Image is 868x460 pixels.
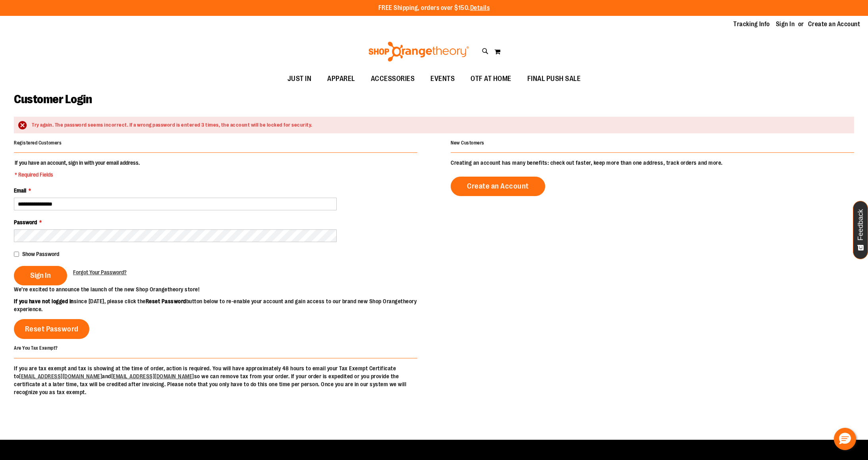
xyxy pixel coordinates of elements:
p: since [DATE], please click the button below to re-enable your account and gain access to our bran... [14,297,434,313]
span: EVENTS [430,70,455,88]
span: ACCESSORIES [371,70,415,88]
span: Show Password [22,251,59,257]
span: Forgot Your Password? [73,269,127,275]
img: Shop Orangetheory [367,42,470,62]
strong: Reset Password [146,298,186,304]
a: APPAREL [319,70,363,88]
a: Create an Account [808,20,860,29]
p: FREE Shipping, orders over $150. [378,4,490,13]
span: FINAL PUSH SALE [527,70,581,88]
strong: If you have not logged in [14,298,74,304]
legend: If you have an account, sign in with your email address. [14,159,141,179]
p: If you are tax exempt and tax is showing at the time of order, action is required. You will have ... [14,364,417,396]
a: Reset Password [14,319,89,339]
p: Creating an account has many benefits: check out faster, keep more than one address, track orders... [451,159,854,167]
span: JUST IN [287,70,312,88]
span: Email [14,187,26,194]
button: Hello, have a question? Let’s chat. [834,428,856,450]
span: Sign In [30,271,51,280]
button: Sign In [14,266,67,285]
a: Create an Account [451,177,545,196]
a: ACCESSORIES [363,70,423,88]
span: APPAREL [327,70,355,88]
a: Forgot Your Password? [73,268,127,276]
span: Feedback [857,209,864,241]
a: JUST IN [280,70,320,88]
a: FINAL PUSH SALE [519,70,589,88]
div: Try again. The password seems incorrect. If a wrong password is entered 3 times, the account will... [32,121,846,129]
strong: New Customers [451,140,484,146]
a: OTF AT HOME [463,70,519,88]
strong: Are You Tax Exempt? [14,345,58,351]
span: Reset Password [25,325,79,333]
span: * Required Fields [15,171,140,179]
span: OTF AT HOME [471,70,511,88]
a: Details [470,4,490,12]
a: EVENTS [422,70,463,88]
p: We’re excited to announce the launch of the new Shop Orangetheory store! [14,285,434,293]
a: [EMAIL_ADDRESS][DOMAIN_NAME] [19,373,102,379]
button: Feedback - Show survey [853,201,868,259]
a: Sign In [776,20,795,29]
span: Password [14,219,37,225]
a: Tracking Info [733,20,770,29]
strong: Registered Customers [14,140,62,146]
span: Customer Login [14,92,92,106]
span: Create an Account [467,182,529,191]
a: [EMAIL_ADDRESS][DOMAIN_NAME] [111,373,194,379]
